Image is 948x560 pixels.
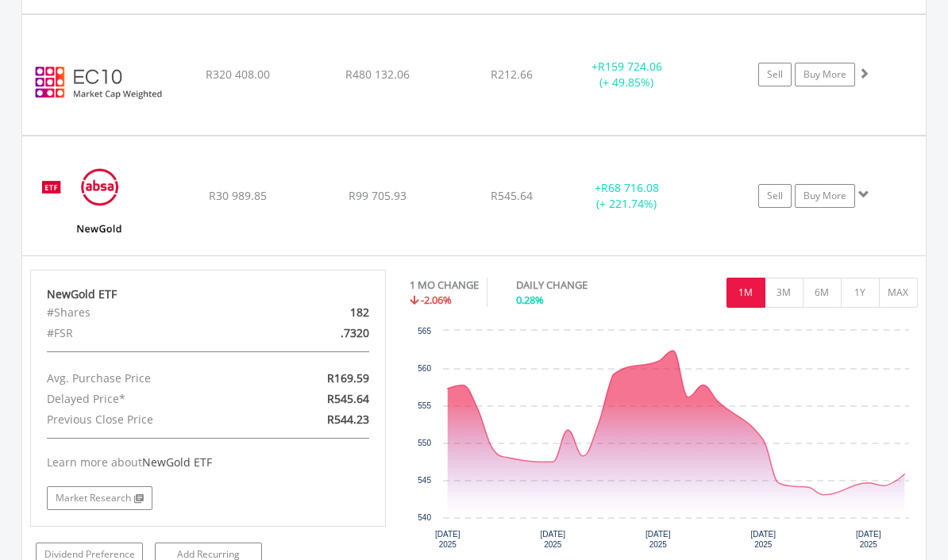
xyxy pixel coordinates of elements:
span: 0.28% [516,293,544,307]
img: EC10.EC.EC10.png [30,35,167,130]
span: R99 705.93 [349,188,407,203]
span: R212.66 [491,67,533,82]
a: Buy More [795,63,855,86]
span: R68 716.08 [601,180,659,195]
button: 6M [803,278,842,308]
text: 540 [418,513,432,522]
text: [DATE] 2025 [751,530,777,549]
text: 550 [418,439,432,447]
a: Sell [758,63,792,86]
div: DAILY CHANGE [516,278,643,293]
a: Market Research [47,486,152,510]
img: EQU.ZA.GLD.png [30,156,167,251]
button: 3M [765,278,803,308]
div: .7320 [266,323,381,343]
span: R544.23 [327,412,369,427]
text: [DATE] 2025 [435,530,461,549]
text: [DATE] 2025 [856,530,881,549]
text: 555 [418,401,432,410]
span: R545.64 [327,391,369,406]
div: + (+ 49.85%) [567,59,687,90]
span: R545.64 [491,188,533,203]
div: NewGold ETF [47,286,369,302]
span: R320 408.00 [206,67,270,82]
a: Buy More [795,184,855,208]
button: 1Y [841,278,880,308]
span: R169.59 [327,370,369,385]
text: 545 [418,476,432,485]
text: [DATE] 2025 [541,530,566,549]
text: 560 [418,364,432,373]
button: 1M [726,278,765,308]
div: Learn more about [47,455,369,470]
text: 565 [418,327,432,336]
div: #Shares [35,302,266,323]
div: Previous Close Price [35,409,266,430]
div: Avg. Purchase Price [35,368,266,389]
span: NewGold ETF [142,455,212,470]
div: + (+ 221.74%) [567,180,687,212]
div: Delayed Price* [35,389,266,409]
a: Sell [758,184,792,208]
span: R480 132.06 [345,67,410,82]
span: R159 724.06 [598,59,662,74]
div: 1 MO CHANGE [410,278,479,293]
span: R30 989.85 [209,188,267,203]
button: MAX [879,278,918,308]
div: #FSR [35,323,266,343]
text: [DATE] 2025 [645,530,671,549]
div: 182 [266,302,381,323]
span: -2.06% [421,293,452,307]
